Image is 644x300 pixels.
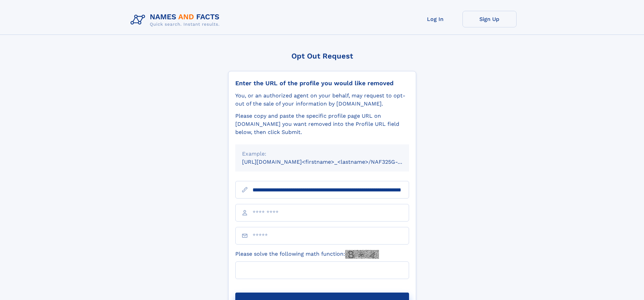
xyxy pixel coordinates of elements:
[408,11,462,27] a: Log In
[462,11,517,27] a: Sign Up
[235,92,409,108] div: You, or an authorized agent on your behalf, may request to opt-out of the sale of your informatio...
[242,159,422,165] small: [URL][DOMAIN_NAME]<firstname>_<lastname>/NAF325G-xxxxxxxx
[128,11,225,29] img: Logo Names and Facts
[235,112,409,136] div: Please copy and paste the specific profile page URL on [DOMAIN_NAME] you want removed into the Pr...
[228,52,416,60] div: Opt Out Request
[242,150,402,158] div: Example:
[235,79,409,87] div: Enter the URL of the profile you would like removed
[235,250,379,259] label: Please solve the following math function:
